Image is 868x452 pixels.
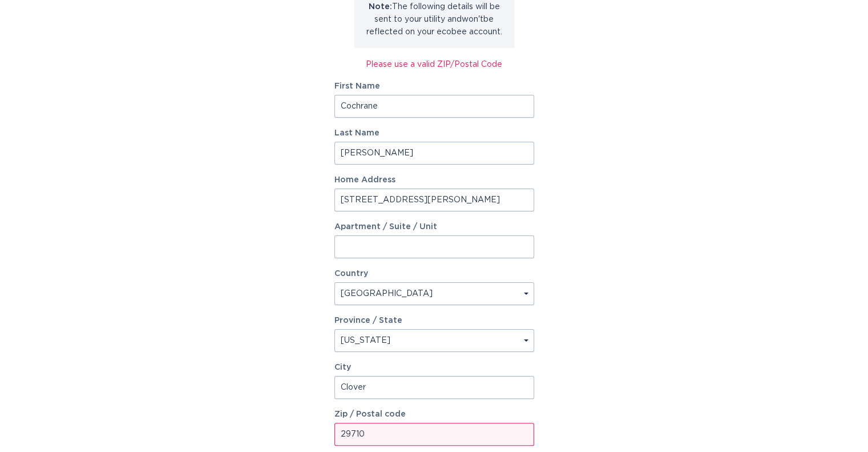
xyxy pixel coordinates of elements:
[334,410,534,418] label: Zip / Postal code
[334,129,534,137] label: Last Name
[334,317,402,325] label: Province / State
[369,3,392,11] strong: Note:
[334,270,368,278] label: Country
[334,223,534,231] label: Apartment / Suite / Unit
[363,1,506,38] p: The following details will be sent to your utility and won't be reflected on your ecobee account.
[334,58,534,71] div: Please use a valid ZIP/Postal Code
[334,82,534,90] label: First Name
[334,176,534,184] label: Home Address
[334,363,534,371] label: City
